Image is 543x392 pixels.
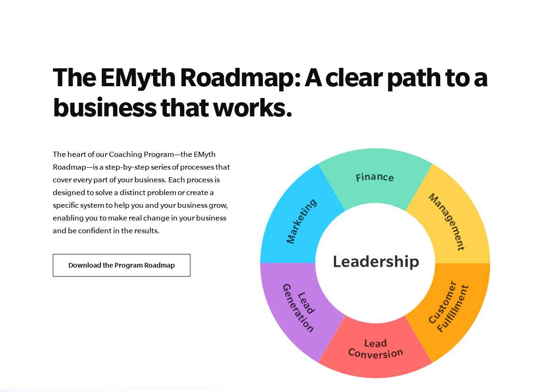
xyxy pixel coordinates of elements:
[260,148,490,378] img: Our Program
[53,148,232,237] p: The heart of our Coaching Program—the EMyth Roadmap—is a step-by-step series of processes that co...
[496,347,543,392] iframe: Chat Widget
[53,61,490,122] h2: The EMyth Roadmap: A clear path to a business that works.
[53,254,190,277] a: Download the Program Roadmap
